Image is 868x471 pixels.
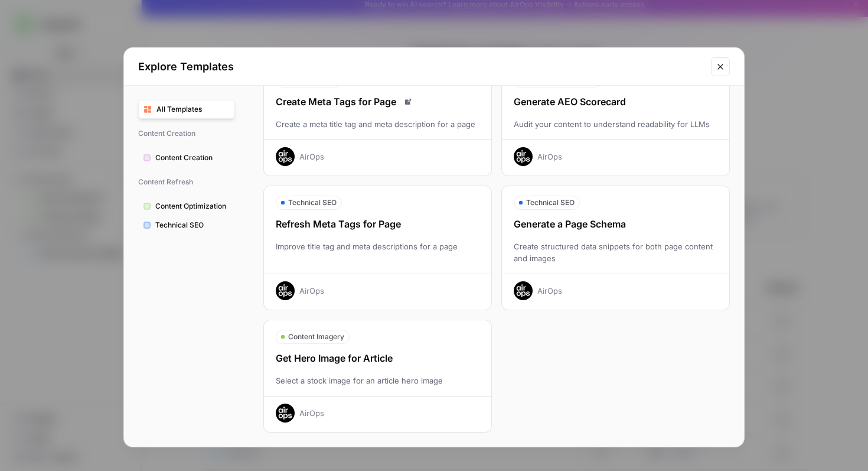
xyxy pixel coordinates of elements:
[502,241,729,264] div: Create structured data snippets for both page content and images
[264,95,491,109] div: Create Meta Tags for Page
[155,152,230,163] span: Content Creation
[299,407,324,419] div: AirOps
[138,100,235,119] button: All Templates
[263,63,492,176] button: Create Meta Tags for PageRead docsCreate a meta title tag and meta description for a pageAirOps
[537,285,562,297] div: AirOps
[263,320,492,433] button: Content ImageryGet Hero Image for ArticleSelect a stock image for an article hero imageAirOps
[138,197,235,216] button: Content Optimization
[138,216,235,235] button: Technical SEO
[138,148,235,167] button: Content Creation
[288,332,344,342] span: Content Imagery
[502,118,729,130] div: Audit your content to understand readability for LLMs
[401,95,415,109] a: Read docs
[299,285,324,297] div: AirOps
[264,351,491,365] div: Get Hero Image for Article
[264,217,491,231] div: Refresh Meta Tags for Page
[288,197,337,208] span: Technical SEO
[264,118,491,130] div: Create a meta title tag and meta description for a page
[138,124,235,144] span: Content Creation
[264,375,491,386] div: Select a stock image for an article hero image
[501,63,730,176] button: Generate AEO ScorecardAudit your content to understand readability for LLMsAirOps
[138,59,704,75] h2: Explore Templates
[138,172,235,192] span: Content Refresh
[299,151,324,163] div: AirOps
[264,241,491,264] div: Improve title tag and meta descriptions for a page
[501,186,730,310] button: Technical SEOGenerate a Page SchemaCreate structured data snippets for both page content and imag...
[711,57,730,76] button: Close modal
[263,186,492,310] button: Technical SEORefresh Meta Tags for PageImprove title tag and meta descriptions for a pageAirOps
[155,201,230,212] span: Content Optimization
[502,217,729,231] div: Generate a Page Schema
[156,104,230,115] span: All Templates
[526,197,575,208] span: Technical SEO
[155,220,230,230] span: Technical SEO
[537,151,562,163] div: AirOps
[502,95,729,109] div: Generate AEO Scorecard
